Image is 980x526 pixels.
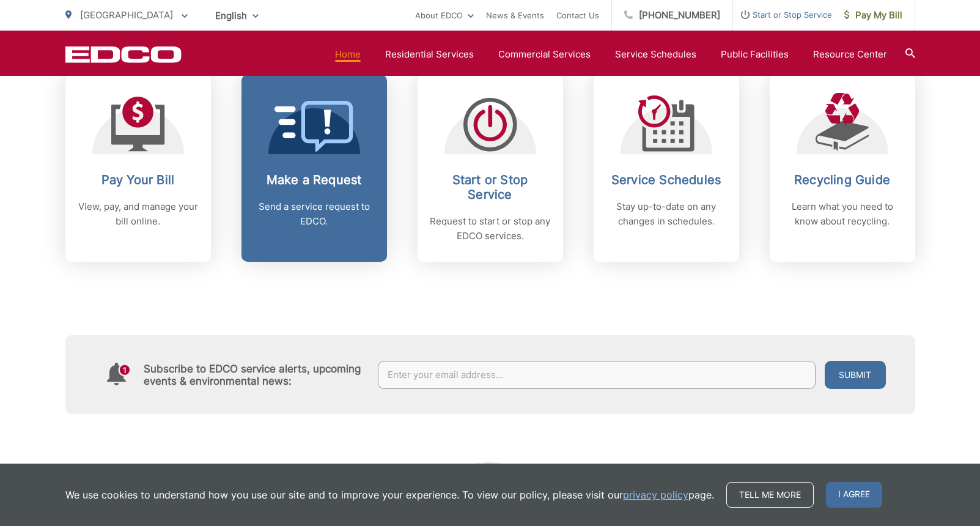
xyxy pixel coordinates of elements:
[430,172,551,202] h2: Start or Stop Service
[385,47,474,62] a: Residential Services
[80,9,173,21] span: [GEOGRAPHIC_DATA]
[623,487,688,502] a: privacy policy
[144,363,366,387] h4: Subscribe to EDCO service alerts, upcoming events & environmental news:
[65,487,714,502] p: We use cookies to understand how you use our site and to improve your experience. To view our pol...
[206,5,268,26] span: English
[378,361,816,389] input: Enter your email address...
[556,8,599,23] a: Contact Us
[844,8,902,23] span: Pay My Bill
[415,8,474,23] a: About EDCO
[615,47,696,62] a: Service Schedules
[721,47,789,62] a: Public Facilities
[78,199,199,229] p: View, pay, and manage your bill online.
[241,75,387,262] a: Make a Request Send a service request to EDCO.
[606,172,727,187] h2: Service Schedules
[594,75,739,262] a: Service Schedules Stay up-to-date on any changes in schedules.
[335,47,361,62] a: Home
[486,8,544,23] a: News & Events
[813,47,887,62] a: Resource Center
[65,46,182,63] a: EDCD logo. Return to the homepage.
[254,172,375,187] h2: Make a Request
[726,482,814,508] a: Tell me more
[430,214,551,243] p: Request to start or stop any EDCO services.
[78,172,199,187] h2: Pay Your Bill
[254,199,375,229] p: Send a service request to EDCO.
[65,75,211,262] a: Pay Your Bill View, pay, and manage your bill online.
[498,47,591,62] a: Commercial Services
[606,199,727,229] p: Stay up-to-date on any changes in schedules.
